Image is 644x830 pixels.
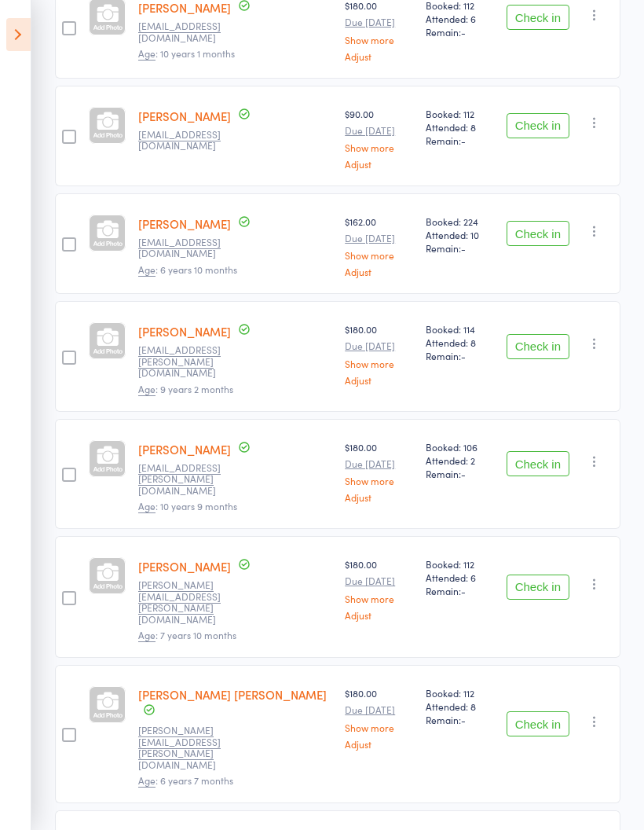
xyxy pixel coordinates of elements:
[426,440,494,454] span: Booked: 106
[426,107,494,120] span: Booked: 112
[138,499,237,513] span: : 10 years 9 months
[345,722,413,733] a: Show more
[426,454,494,467] span: Attended: 2
[345,340,413,351] small: Due [DATE]
[138,237,240,259] small: grsa87@outlook.com
[426,336,494,349] span: Attended: 8
[345,358,413,369] a: Show more
[345,575,413,586] small: Due [DATE]
[138,129,240,152] small: chinni234@gmail.com
[138,215,231,232] a: [PERSON_NAME]
[426,241,494,255] span: Remain:
[426,120,494,134] span: Attended: 8
[507,334,569,359] button: Check in
[138,462,240,496] small: maharana.susanta@gmail.com
[426,228,494,241] span: Attended: 10
[426,467,494,480] span: Remain:
[507,5,569,30] button: Check in
[138,628,236,642] span: : 7 years 10 months
[461,134,466,147] span: -
[138,263,237,277] span: : 6 years 10 months
[426,557,494,571] span: Booked: 112
[345,51,413,61] a: Adjust
[138,441,231,457] a: [PERSON_NAME]
[138,323,231,340] a: [PERSON_NAME]
[426,349,494,362] span: Remain:
[507,221,569,246] button: Check in
[138,344,240,378] small: vijay.kushwaha@gmail.com
[138,686,327,703] a: [PERSON_NAME] [PERSON_NAME]
[138,773,233,788] span: : 6 years 7 months
[345,375,413,385] a: Adjust
[461,25,466,39] span: -
[426,12,494,25] span: Attended: 6
[507,575,569,600] button: Check in
[345,250,413,260] a: Show more
[345,35,413,45] a: Show more
[345,476,413,486] a: Show more
[345,159,413,169] a: Adjust
[345,125,413,136] small: Due [DATE]
[461,241,466,255] span: -
[426,700,494,713] span: Attended: 8
[345,17,413,28] small: Due [DATE]
[461,467,466,480] span: -
[426,25,494,39] span: Remain:
[138,108,231,124] a: [PERSON_NAME]
[461,713,466,726] span: -
[507,711,569,736] button: Check in
[461,349,466,362] span: -
[345,593,413,604] a: Show more
[507,451,569,476] button: Check in
[426,713,494,726] span: Remain:
[345,322,413,384] div: $180.00
[507,113,569,138] button: Check in
[345,440,413,502] div: $180.00
[345,492,413,502] a: Adjust
[345,142,413,152] a: Show more
[345,704,413,715] small: Due [DATE]
[426,215,494,228] span: Booked: 224
[345,233,413,244] small: Due [DATE]
[345,610,413,620] a: Adjust
[138,20,240,43] small: Shwethabhumana@gmail.com
[426,571,494,584] span: Attended: 6
[345,686,413,748] div: $180.00
[426,686,494,700] span: Booked: 112
[461,584,466,597] span: -
[345,266,413,277] a: Adjust
[138,46,235,61] span: : 10 years 1 months
[345,557,413,619] div: $180.00
[426,322,494,336] span: Booked: 114
[345,458,413,469] small: Due [DATE]
[138,382,233,396] span: : 9 years 2 months
[345,215,413,277] div: $162.00
[345,107,413,169] div: $90.00
[138,579,240,625] small: NEERAV.SAXENA@GMAIL.COM
[138,725,240,770] small: Surendher.tangella@gmail.com
[426,134,494,147] span: Remain:
[345,739,413,749] a: Adjust
[138,558,231,575] a: [PERSON_NAME]
[426,584,494,597] span: Remain:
